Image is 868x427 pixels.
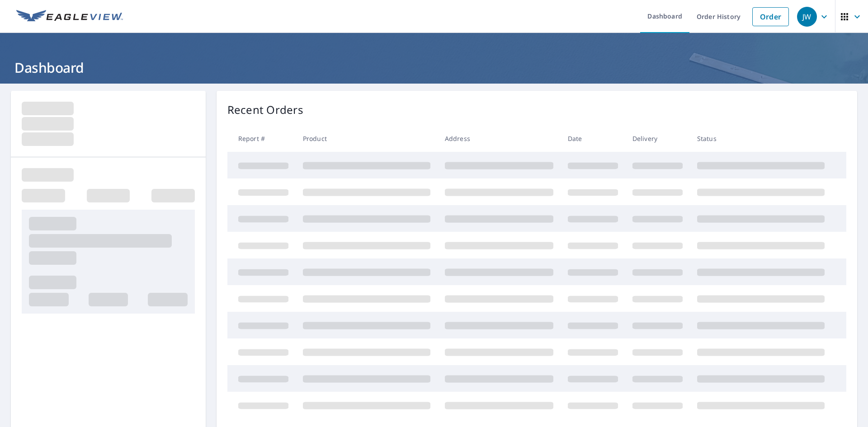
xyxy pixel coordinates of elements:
div: JW [797,7,817,27]
th: Status [690,125,832,152]
p: Recent Orders [227,102,303,118]
th: Delivery [625,125,690,152]
a: Order [752,7,789,26]
th: Report # [227,125,296,152]
th: Address [438,125,561,152]
img: EV Logo [16,10,123,23]
h1: Dashboard [11,58,857,77]
th: Date [561,125,625,152]
th: Product [296,125,438,152]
